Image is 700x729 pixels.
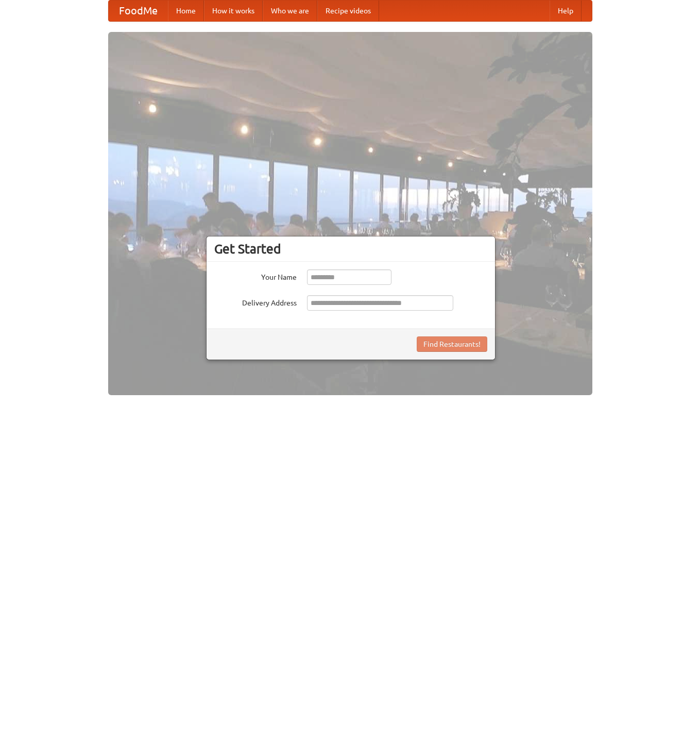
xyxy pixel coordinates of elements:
[214,269,297,282] label: Your Name
[204,1,263,21] a: How it works
[214,241,487,257] h3: Get Started
[550,1,582,21] a: Help
[168,1,204,21] a: Home
[263,1,317,21] a: Who we are
[214,295,297,308] label: Delivery Address
[109,1,168,21] a: FoodMe
[417,336,487,352] button: Find Restaurants!
[317,1,379,21] a: Recipe videos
